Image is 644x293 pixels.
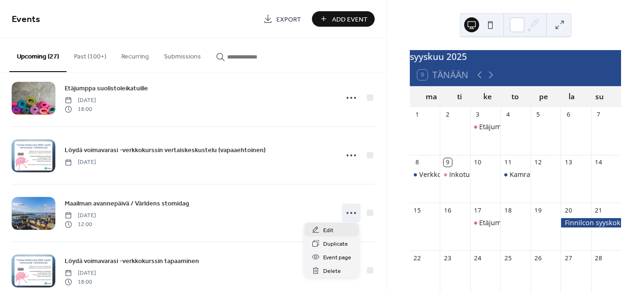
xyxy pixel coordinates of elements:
div: Verkkovertaisilta avanne- ja vastaavasti leikatuille [410,170,440,179]
div: Kamratstödsmöte för stomi- och reservoaropererade [500,170,530,179]
span: Duplicate [323,239,348,249]
div: su [585,87,614,107]
div: Verkkovertaisilta avanne- ja vastaavasti leikatuille [419,170,577,179]
div: 16 [444,206,452,214]
span: [DATE] [65,269,96,278]
div: 17 [474,206,482,214]
div: ti [445,87,474,107]
div: 26 [534,254,542,263]
button: Add Event [312,11,375,27]
div: ke [474,87,502,107]
button: Submissions [156,38,208,71]
button: Past (100+) [67,38,114,71]
div: Etäjumppa suolistoleikatuille [470,218,500,227]
div: 15 [413,206,422,214]
div: Inkotuki-etätietoilta [440,170,470,179]
div: 5 [534,110,542,118]
div: 27 [564,254,572,263]
button: Recurring [114,38,156,71]
div: 8 [413,158,422,167]
span: Löydä voimavarasi -verkkokurssin vertaiskeskustelu (vapaaehtoinen) [65,146,266,155]
div: la [557,87,585,107]
a: Etäjumppa suolistoleikatuille [65,83,148,94]
div: 10 [474,158,482,167]
div: Finnilcon syyskokous ja Pohjois-Karjalan Ilcon 40-vuotisjuhlat Joensuussa 20.–21.9.2025 [561,218,621,227]
div: Etäjumppa suolistoleikatuille [470,122,500,132]
div: 25 [503,254,512,263]
div: 9 [444,158,452,167]
span: Event page [323,253,351,263]
span: Edit [323,226,333,235]
button: Upcoming (27) [9,38,67,72]
span: Löydä voimavarasi -verkkokurssin tapaaminen [65,256,199,266]
div: 14 [594,158,603,167]
span: [DATE] [65,96,96,105]
span: 18:00 [65,105,96,113]
div: 28 [594,254,603,263]
div: 2 [444,110,452,118]
div: 3 [474,110,482,118]
a: Maailman avannepäivä / Världens stomidag [65,198,189,209]
div: 23 [444,254,452,263]
div: syyskuu 2025 [410,50,621,64]
div: pe [529,87,557,107]
span: Events [12,10,40,29]
div: 18 [503,206,512,214]
div: 7 [594,110,603,118]
span: [DATE] [65,158,96,167]
div: 11 [503,158,512,167]
div: ma [417,87,445,107]
div: 22 [413,254,422,263]
span: 12:00 [65,220,96,228]
div: to [502,87,530,107]
div: 6 [564,110,572,118]
span: Maailman avannepäivä / Världens stomidag [65,199,189,209]
div: 1 [413,110,422,118]
div: 21 [594,206,603,214]
div: 4 [503,110,512,118]
a: Löydä voimavarasi -verkkokurssin vertaiskeskustelu (vapaaehtoinen) [65,145,266,155]
div: 19 [534,206,542,214]
div: Inkotuki-etätietoilta [449,170,512,179]
div: 20 [564,206,572,214]
div: 13 [564,158,572,167]
div: 24 [474,254,482,263]
span: [DATE] [65,212,96,220]
a: Löydä voimavarasi -verkkokurssin tapaaminen [65,256,199,266]
span: Add Event [332,15,368,24]
div: 12 [534,158,542,167]
span: Delete [323,266,341,276]
div: Etäjumppa suolistoleikatuille [479,218,571,227]
span: 18:00 [65,278,96,286]
span: Export [276,15,301,24]
div: Etäjumppa suolistoleikatuille [479,122,571,132]
span: Etäjumppa suolistoleikatuille [65,84,148,94]
a: Export [256,11,308,27]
